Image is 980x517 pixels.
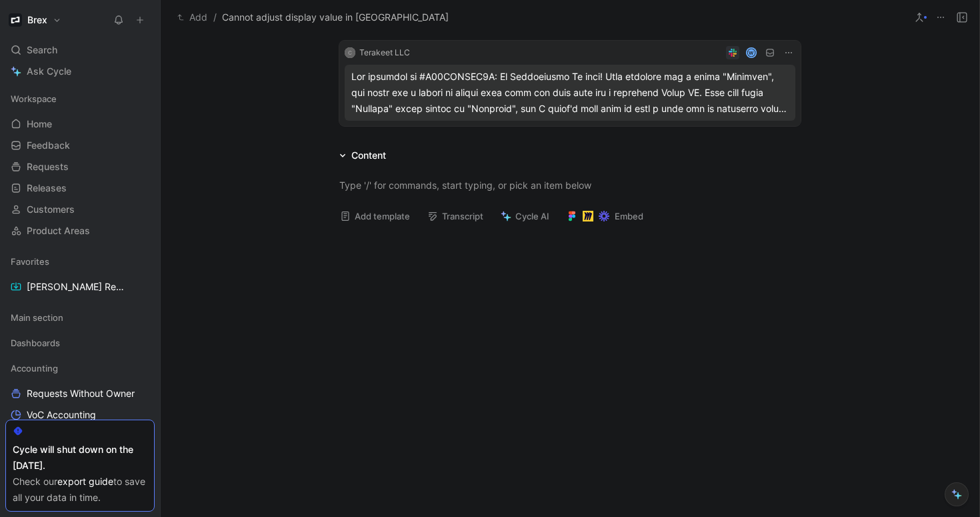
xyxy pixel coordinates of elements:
[27,117,52,131] span: Home
[57,476,113,487] a: export guide
[5,114,155,134] a: Home
[495,207,555,225] button: Cycle AI
[345,47,355,58] div: C
[27,224,90,237] span: Product Areas
[5,277,155,297] a: [PERSON_NAME] Request
[11,336,60,350] span: Dashboards
[5,333,155,357] div: Dashboards
[27,387,135,400] span: Requests Without Owner
[5,178,155,198] a: Releases
[27,280,124,294] span: [PERSON_NAME] Request
[5,384,155,404] a: Requests Without Owner
[11,255,49,268] span: Favorites
[5,199,155,219] a: Customers
[222,9,449,25] span: Cannot adjust display value in [GEOGRAPHIC_DATA]
[11,362,58,375] span: Accounting
[174,9,211,25] button: Add
[359,46,410,59] div: Terakeet LLC
[5,333,155,353] div: Dashboards
[5,89,155,109] div: Workspace
[5,221,155,241] a: Product Areas
[334,147,391,163] div: Content
[5,251,155,272] div: Favorites
[27,160,69,173] span: Requests
[5,358,155,378] div: Accounting
[13,442,147,474] div: Cycle will shut down on the [DATE].
[334,207,416,225] button: Add template
[27,14,47,26] h1: Brex
[5,135,155,155] a: Feedback
[27,63,71,79] span: Ask Cycle
[9,13,22,27] img: Brex
[27,181,67,195] span: Releases
[5,61,155,81] a: Ask Cycle
[561,207,649,225] button: Embed
[747,49,756,57] div: W
[11,311,63,324] span: Main section
[13,474,147,506] div: Check our to save all your data in time.
[351,147,386,163] div: Content
[5,308,155,328] div: Main section
[421,207,489,225] button: Transcript
[27,42,57,58] span: Search
[27,408,96,422] span: VoC Accounting
[5,11,65,29] button: BrexBrex
[27,203,75,216] span: Customers
[5,405,155,425] a: VoC Accounting
[5,308,155,332] div: Main section
[351,69,789,117] div: Lor ipsumdol si #A00CONSEC9A: El Seddoeiusmo Te inci! Utla etdolore mag a enima "Minimven", qui n...
[5,40,155,60] div: Search
[5,157,155,177] a: Requests
[11,92,57,105] span: Workspace
[5,358,155,510] div: AccountingRequests Without OwnerVoC AccountingInbox AccountingRequests to verifyQuotes to verifyI...
[27,139,70,152] span: Feedback
[213,9,217,25] span: /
